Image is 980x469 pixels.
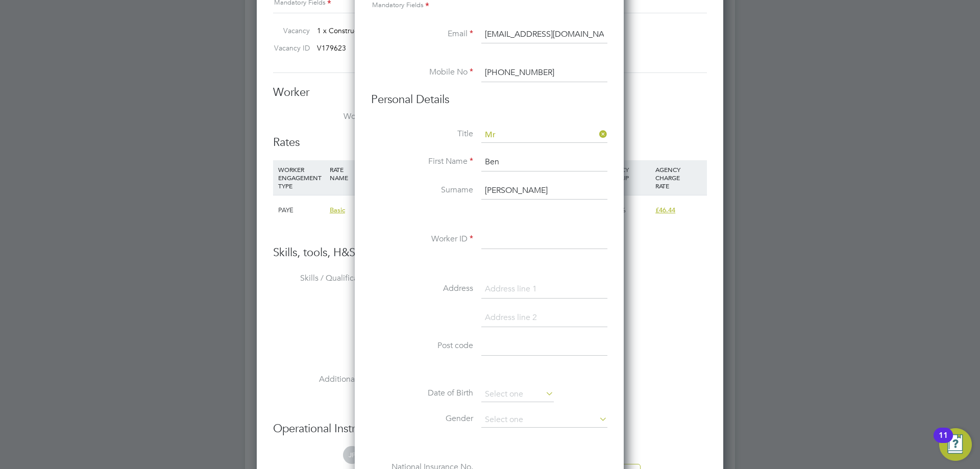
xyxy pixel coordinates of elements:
label: Gender [371,413,473,424]
label: Vacancy [269,26,310,35]
label: Skills / Qualifications [273,273,375,284]
h3: Operational Instructions & Comments [273,422,707,436]
h3: Skills, tools, H&S [273,245,707,260]
h3: Rates [273,135,707,150]
input: Select one [481,128,607,143]
label: Worker [273,111,375,122]
label: Mobile No [371,67,473,78]
input: Address line 2 [481,309,607,327]
div: PAYE [276,195,327,225]
label: Surname [371,185,473,195]
label: Additional H&S [273,374,375,385]
div: AGENCY CHARGE RATE [653,160,704,195]
span: £46.44 [655,206,675,214]
span: 1 x Construction Lecturer Paintin… [317,26,430,35]
span: Basic [330,206,345,214]
div: 11 [939,435,948,449]
div: RATE NAME [327,160,396,187]
h3: Personal Details [371,92,607,107]
label: First Name [371,156,473,167]
label: Worker ID [371,234,473,244]
label: Date of Birth [371,388,473,399]
div: AGENCY MARKUP [601,160,653,187]
label: Vacancy ID [269,43,310,53]
span: JP [343,446,361,464]
label: Tools [273,324,375,334]
div: WORKER ENGAGEMENT TYPE [276,160,327,195]
input: Select one [481,412,607,428]
label: Address [371,283,473,294]
button: Open Resource Center, 11 new notifications [939,428,972,461]
span: V179623 [317,43,346,53]
label: Email [371,29,473,39]
label: Title [371,129,473,139]
input: Select one [481,387,554,402]
input: Address line 1 [481,280,607,299]
h3: Worker [273,85,707,100]
label: Post code [371,340,473,351]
